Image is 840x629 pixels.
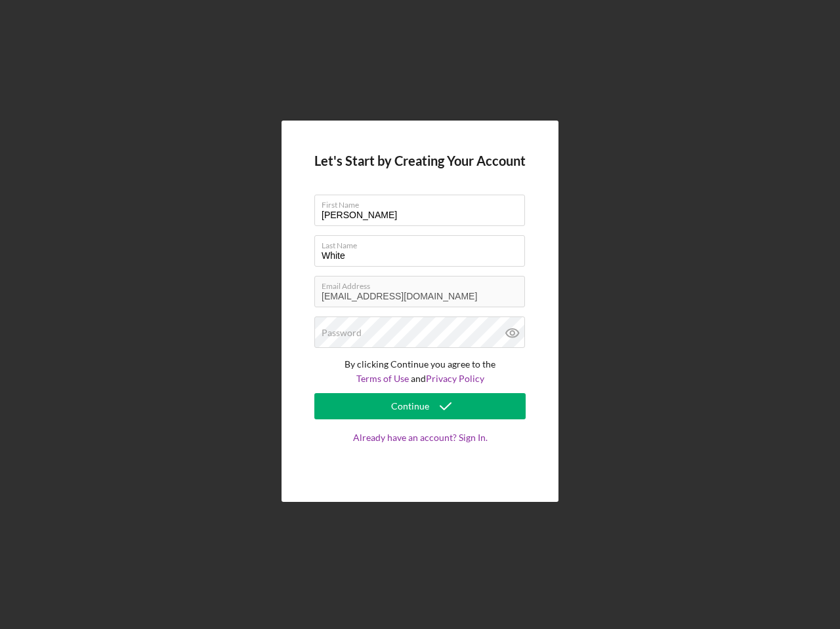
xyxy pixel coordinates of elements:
div: Continue [391,393,429,419]
label: Last Name [322,236,525,250]
label: Password [322,328,362,338]
p: By clicking Continue you agree to the and [314,357,526,387]
button: Continue [314,393,526,419]
a: Already have an account? Sign In. [314,432,526,469]
label: First Name [322,195,525,210]
h4: Let's Start by Creating Your Account [314,153,526,168]
a: Privacy Policy [426,373,484,384]
a: Terms of Use [356,373,409,384]
label: Email Address [322,276,525,291]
